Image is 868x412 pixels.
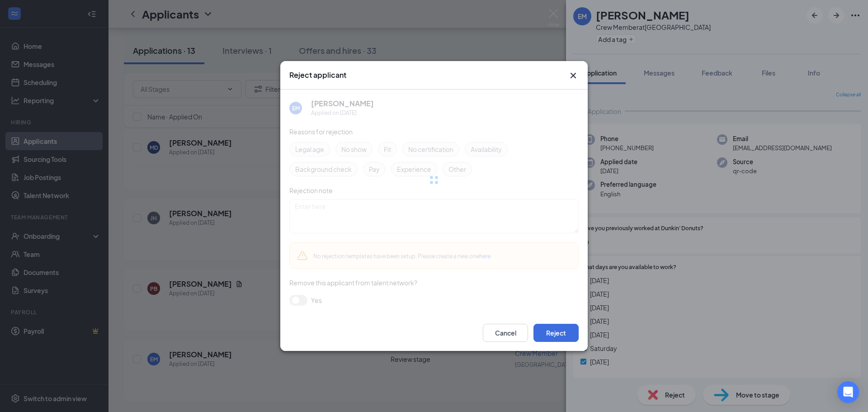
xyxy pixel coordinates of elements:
[289,70,346,80] h3: Reject applicant
[568,70,579,81] svg: Cross
[483,324,528,342] button: Cancel
[837,381,859,403] div: Open Intercom Messenger
[568,70,579,81] button: Close
[533,324,579,342] button: Reject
